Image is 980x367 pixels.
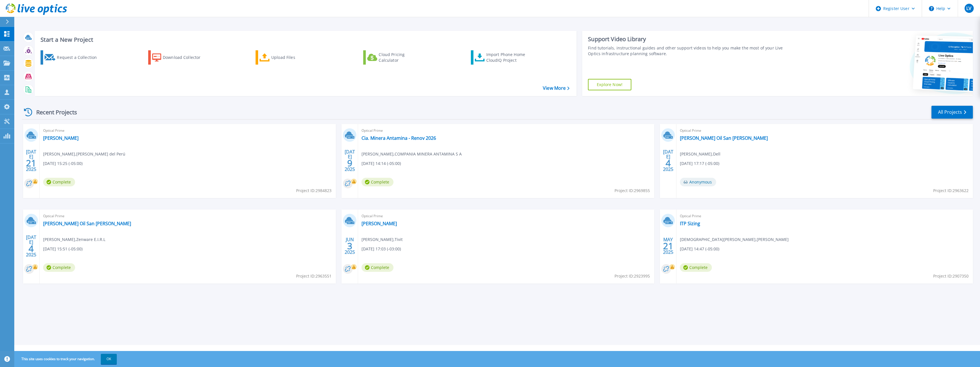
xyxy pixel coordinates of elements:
[363,50,427,65] a: Cloud Pricing Calculator
[543,85,569,91] a: View More
[362,151,462,157] span: [PERSON_NAME] , COMPANIA MINERA ANTAMINA S A
[57,52,103,63] div: Request a Collection
[362,135,436,141] a: Cia. Minera Antamina - Renov 2026
[680,135,768,141] a: [PERSON_NAME] Oil San [PERSON_NAME]
[663,244,673,248] span: 21
[362,246,401,252] span: [DATE] 17:03 (-03:00)
[43,160,83,167] span: [DATE] 15:25 (-05:00)
[41,37,569,43] h3: Start a New Project
[362,178,393,186] span: Complete
[663,150,674,171] div: [DATE] 2025
[680,178,716,186] span: Anonymous
[43,246,83,252] span: [DATE] 15:51 (-05:00)
[362,213,651,219] span: Optical Prime
[588,79,631,90] a: Explore Now!
[296,273,332,279] span: Project ID: 2963551
[43,263,75,272] span: Complete
[43,178,75,186] span: Complete
[271,52,317,63] div: Upload Files
[43,135,79,141] a: [PERSON_NAME]
[256,50,319,65] a: Upload Files
[296,188,332,194] span: Project ID: 2984823
[933,273,969,279] span: Project ID: 2907350
[43,213,332,219] span: Optical Prime
[362,221,397,226] a: [PERSON_NAME]
[148,50,212,65] a: Download Collector
[680,263,712,272] span: Complete
[614,188,650,194] span: Project ID: 2969855
[680,221,700,226] a: ITP Sizing
[379,52,424,63] div: Cloud Pricing Calculator
[43,221,131,226] a: [PERSON_NAME] Oil San [PERSON_NAME]
[680,213,969,219] span: Optical Prime
[43,127,332,134] span: Optical Prime
[347,244,352,248] span: 3
[22,105,85,119] div: Recent Projects
[680,127,969,134] span: Optical Prime
[26,150,37,171] div: [DATE] 2025
[16,354,117,364] span: This site uses cookies to track your navigation.
[588,35,792,43] div: Support Video Library
[43,236,105,243] span: [PERSON_NAME] , Zenware E.I.R.L
[41,50,104,65] a: Request a Collection
[362,127,651,134] span: Optical Prime
[362,160,401,167] span: [DATE] 14:14 (-05:00)
[344,150,355,171] div: [DATE] 2025
[163,52,208,63] div: Download Collector
[614,273,650,279] span: Project ID: 2923995
[663,236,674,256] div: MAY 2025
[680,151,720,157] span: [PERSON_NAME] , Dell
[43,151,125,157] span: [PERSON_NAME] , [PERSON_NAME] del Perú
[347,161,352,165] span: 9
[666,161,671,165] span: 4
[486,52,531,63] div: Import Phone Home CloudIQ Project
[26,161,36,165] span: 21
[362,263,393,272] span: Complete
[931,106,973,119] a: All Projects
[680,160,719,167] span: [DATE] 17:17 (-05:00)
[966,6,971,11] span: LV
[101,354,117,364] button: OK
[933,188,969,194] span: Project ID: 2963622
[29,246,34,251] span: 4
[680,236,789,243] span: [DEMOGRAPHIC_DATA][PERSON_NAME] , [PERSON_NAME]
[26,236,37,256] div: [DATE] 2025
[344,236,355,256] div: JUN 2025
[588,45,792,57] div: Find tutorials, instructional guides and other support videos to help you make the most of your L...
[680,246,719,252] span: [DATE] 14:47 (-05:00)
[362,236,403,243] span: [PERSON_NAME] , Tivit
